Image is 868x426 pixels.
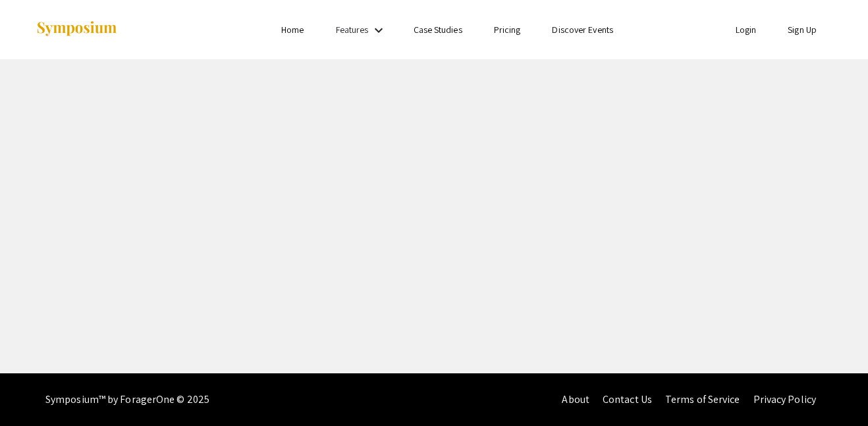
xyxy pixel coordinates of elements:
div: Symposium™ by ForagerOne © 2025 [45,373,209,426]
a: Sign Up [788,24,817,36]
a: Features [336,24,369,36]
a: Privacy Policy [753,392,816,406]
a: Case Studies [414,24,462,36]
a: Contact Us [603,392,652,406]
mat-icon: Expand Features list [371,22,387,38]
a: About [562,392,589,406]
a: Discover Events [552,24,613,36]
a: Pricing [494,24,521,36]
a: Home [281,24,304,36]
img: Symposium by ForagerOne [36,20,118,38]
a: Terms of Service [665,392,740,406]
a: Login [736,24,757,36]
